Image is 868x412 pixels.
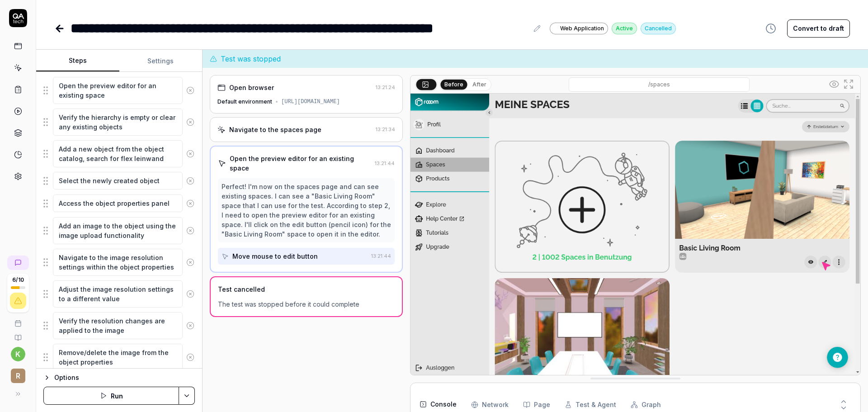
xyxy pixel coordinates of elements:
button: Show all interative elements [827,77,841,91]
div: Open browser [229,83,274,92]
button: k [11,347,25,361]
button: Run [43,387,179,405]
button: View version history [760,19,782,38]
div: Default environment [217,98,272,106]
span: r [11,369,25,383]
button: Settings [119,50,203,72]
div: Suggestions [43,217,195,245]
div: Move mouse to edit button [232,251,318,261]
a: Web Application [550,22,608,34]
div: Options [54,372,195,383]
div: Suggestions [43,312,195,340]
span: Test was stopped [221,53,281,64]
div: Suggestions [43,140,195,168]
button: Remove step [183,113,198,131]
button: Move mouse to edit button13:21:44 [218,248,395,265]
button: After [469,80,490,90]
div: Test cancelled [218,284,265,294]
time: 13:21:24 [376,84,395,90]
div: Suggestions [43,280,195,308]
div: Suggestions [43,108,195,136]
button: Remove step [183,253,198,271]
button: Remove step [183,145,198,163]
span: 6 / 10 [12,277,24,283]
time: 13:21:44 [371,253,391,259]
button: Remove step [183,222,198,240]
time: 13:21:44 [375,160,395,166]
button: Open in full screen [841,77,856,91]
div: Suggestions [43,76,195,104]
div: Perfect! I'm now on the spaces page and can see existing spaces. I can see a "Basic Living Room" ... [222,182,391,239]
img: Screenshot [410,94,860,375]
button: r [4,361,32,385]
a: Book a call with us [4,313,32,327]
button: Remove step [183,172,198,190]
button: Remove step [183,317,198,335]
button: Options [43,372,195,383]
div: Cancelled [641,23,676,34]
time: 13:21:34 [376,126,395,133]
a: Documentation [4,327,32,341]
button: Convert to draft [787,19,850,38]
div: Suggestions [43,194,195,213]
div: Suggestions [43,171,195,190]
div: [URL][DOMAIN_NAME] [281,98,340,106]
div: Open the preview editor for an existing space [230,154,371,173]
button: Remove step [183,348,198,366]
a: New conversation [7,256,29,270]
div: Suggestions [43,248,195,276]
div: Suggestions [43,343,195,371]
div: Navigate to the spaces page [229,125,321,134]
span: Web Application [560,24,604,33]
div: The test was stopped before it could complete [218,299,395,309]
div: Active [612,23,637,34]
button: Steps [36,50,119,72]
button: Remove step [183,81,198,99]
button: Remove step [183,194,198,213]
button: Before [441,79,467,89]
button: Remove step [183,285,198,303]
